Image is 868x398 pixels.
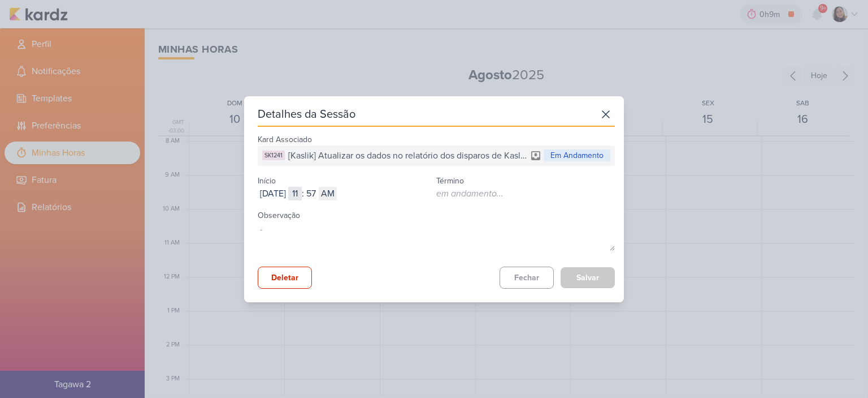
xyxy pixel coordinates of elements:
[436,187,504,200] div: em andamento...
[288,149,527,162] span: [Kaslik] Atualizar os dados no relatório dos disparos de Kaslik - Até 12h
[262,151,285,160] div: SK1241
[258,211,300,220] label: Observação
[500,267,554,289] button: Fechar
[258,106,355,122] div: Detalhes da Sessão
[302,187,304,200] div: :
[436,176,464,186] label: Término
[258,267,312,289] button: Deletar
[544,149,610,161] div: Em Andamento
[258,176,276,186] label: Início
[258,135,312,144] label: Kard Associado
